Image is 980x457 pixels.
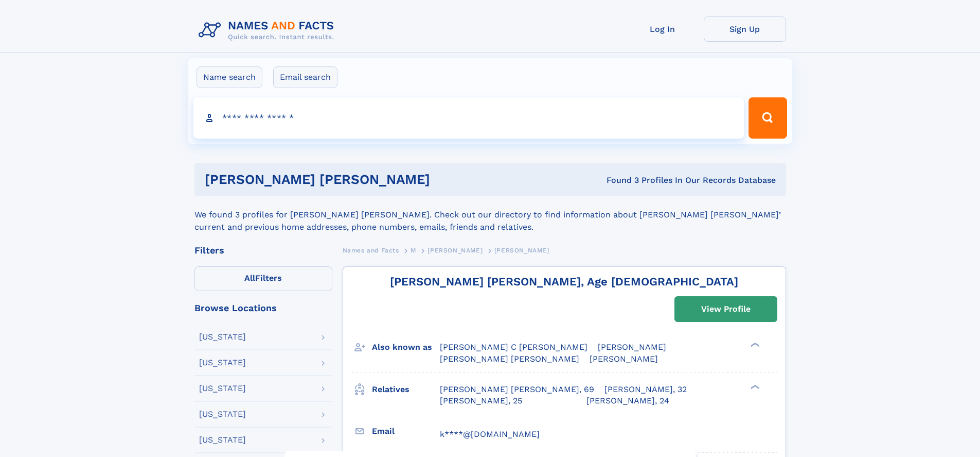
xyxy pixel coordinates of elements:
h1: [PERSON_NAME] [PERSON_NAME] [205,173,519,186]
div: [US_STATE] [199,436,246,444]
a: [PERSON_NAME] [427,244,483,257]
img: Logo Names and Facts [194,16,343,44]
label: Filters [194,266,332,291]
div: Browse Locations [194,303,332,313]
a: Names and Facts [343,244,399,257]
a: View Profile [675,297,777,321]
label: Name search [197,66,262,88]
span: [PERSON_NAME] C [PERSON_NAME] [440,342,587,352]
a: Sign Up [704,16,786,42]
a: [PERSON_NAME], 24 [586,395,669,407]
span: [PERSON_NAME] [PERSON_NAME] [440,354,579,364]
div: We found 3 profiles for [PERSON_NAME] [PERSON_NAME]. Check out our directory to find information ... [194,196,786,233]
a: [PERSON_NAME] [PERSON_NAME], Age [DEMOGRAPHIC_DATA] [390,275,738,288]
label: Email search [273,66,337,88]
div: [US_STATE] [199,384,246,393]
div: ❯ [748,383,760,390]
a: Log In [621,16,704,42]
span: M [411,247,416,254]
div: ❯ [748,342,760,348]
span: All [244,273,255,283]
span: [PERSON_NAME] [494,247,549,254]
div: View Profile [701,297,751,321]
a: [PERSON_NAME], 25 [440,395,522,407]
a: M [411,244,416,257]
span: [PERSON_NAME] [427,247,483,254]
div: [US_STATE] [199,333,246,341]
a: [PERSON_NAME], 32 [604,384,687,395]
input: search input [193,97,744,139]
a: [PERSON_NAME] [PERSON_NAME], 69 [440,384,594,395]
span: [PERSON_NAME] [590,354,658,364]
h3: Email [372,422,440,440]
div: [US_STATE] [199,410,246,418]
button: Search Button [749,97,787,139]
h3: Also known as [372,338,440,356]
div: Found 3 Profiles In Our Records Database [518,175,776,186]
h3: Relatives [372,381,440,398]
span: [PERSON_NAME] [598,342,666,352]
div: Filters [194,246,332,255]
div: [US_STATE] [199,359,246,367]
